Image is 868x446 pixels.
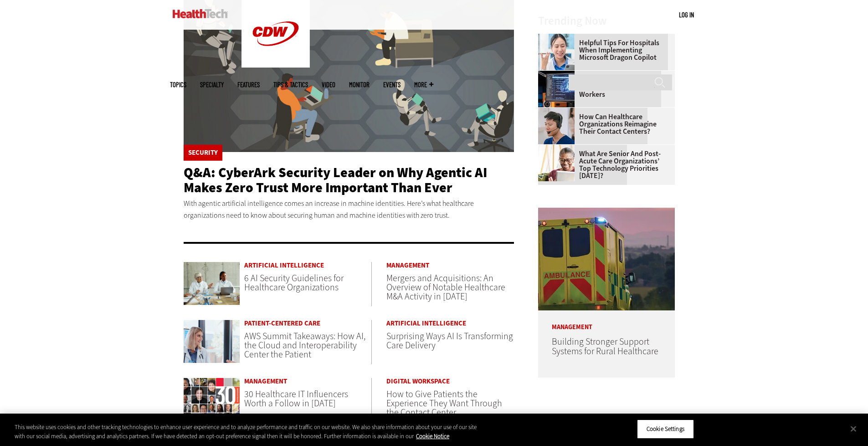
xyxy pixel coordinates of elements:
a: Surprising Ways AI Is Transforming Care Delivery [386,330,513,352]
a: Events [383,81,401,88]
a: Features [237,81,260,88]
p: Management [538,310,675,331]
a: Management [244,378,371,385]
a: 4 Key Aspects That Make AI PCs Attractive to Healthcare Workers [538,76,669,98]
span: Specialty [200,81,224,88]
a: MonITor [349,81,370,88]
a: Desktop monitor with brain AI concept [538,71,579,78]
button: Close [843,419,863,439]
a: Digital Workspace [386,378,514,385]
a: Log in [679,10,694,19]
a: Tips & Tactics [273,81,308,88]
div: This website uses cookies and other tracking technologies to enhance user experience and to analy... [15,423,478,441]
a: Video [322,81,335,88]
a: 30 Healthcare IT Influencers Worth a Follow in [DATE] [244,388,348,409]
a: Older person using tablet [538,145,579,152]
img: Healthcare contact center [538,108,575,144]
img: Older person using tablet [538,145,575,181]
img: Desktop monitor with brain AI concept [538,71,575,107]
button: Cookie Settings [637,420,694,439]
a: CDW [241,60,310,70]
a: Artificial Intelligence [386,320,514,327]
a: 6 AI Security Guidelines for Healthcare Organizations [244,272,344,294]
a: Healthcare contact center [538,108,579,115]
img: Home [173,9,228,18]
div: User menu [679,10,694,20]
a: Q&A: CyberArk Security Leader on Why Agentic AI Makes Zero Trust More Important Than Ever [184,163,487,197]
img: Doctors meeting in the office [184,262,240,305]
a: What Are Senior and Post-Acute Care Organizations’ Top Technology Priorities [DATE]? [538,150,669,179]
a: Mergers and Acquisitions: An Overview of Notable Healthcare M&A Activity in [DATE] [386,272,505,303]
a: Security [188,149,218,156]
img: collage of influencers [184,378,240,421]
a: More information about your privacy [416,432,449,440]
a: Building Stronger Support Systems for Rural Healthcare [552,336,658,357]
a: How Can Healthcare Organizations Reimagine Their Contact Centers? [538,113,669,135]
span: Topics [170,81,186,88]
a: How to Give Patients the Experience They Want Through the Contact Center [386,388,502,419]
p: With agentic artificial intelligence comes an increase in machine identities. Here’s what healthc... [184,198,514,221]
a: Artificial Intelligence [244,262,371,269]
a: Patient-Centered Care [244,320,371,327]
span: More [414,81,433,88]
a: AWS Summit Takeaways: How AI, the Cloud and Interoperability Center the Patient [244,330,365,361]
img: Doctors discussing data in a meeting [184,320,240,363]
img: ambulance driving down country road at sunset [538,208,675,310]
a: Management [386,262,514,269]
